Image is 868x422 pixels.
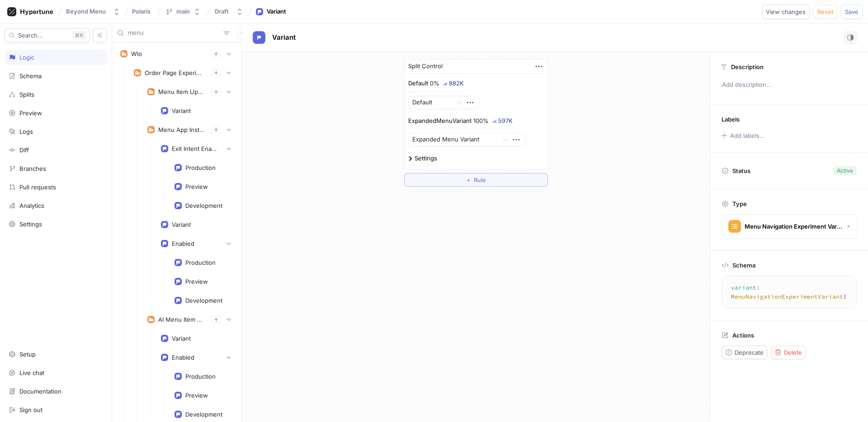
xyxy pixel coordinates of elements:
span: View changes [766,9,806,14]
button: ＋Rule [404,173,548,187]
div: Menu App Installation Prompts [158,126,204,133]
div: Live chat [19,369,44,376]
div: Split Control [408,62,443,71]
div: Pull requests [19,183,56,191]
div: Development [185,411,222,418]
div: Development [185,297,222,304]
div: Menu Navigation Experiment Variant [745,223,843,230]
button: Add labels... [718,130,767,141]
p: Description [731,63,764,70]
div: Branches [19,165,46,172]
div: Diff [19,146,29,154]
button: Reset [813,5,837,19]
div: 882K [449,80,464,86]
button: Menu Navigation Experiment Variant [722,214,857,239]
span: Deprecate [735,350,764,355]
button: Beyond Menu [62,4,124,19]
p: Add description... [718,77,860,93]
div: Preview [185,183,208,190]
span: ＋ [466,177,472,183]
div: Development [185,202,222,209]
div: Logs [19,128,33,135]
div: 100% [473,118,489,124]
span: Save [845,9,859,14]
div: Variant [267,7,286,16]
div: Beyond Menu [66,8,106,15]
div: Wlo [131,50,142,57]
span: Delete [784,350,802,355]
div: main [176,8,190,15]
button: Draft [211,4,247,19]
span: Polaris [132,8,151,14]
div: Production [185,164,216,171]
div: Production [185,373,216,380]
div: Variant [172,107,191,114]
p: Labels [722,116,740,123]
button: View changes [762,5,810,19]
div: Schema [19,72,42,80]
div: Preview [19,109,42,117]
button: Deprecate [722,346,767,359]
div: Documentation [19,388,61,395]
button: Search...K [5,28,90,42]
div: Production [185,259,216,266]
div: 597K [498,118,513,124]
div: Enabled [172,354,194,361]
p: Type [732,200,747,207]
a: Documentation [5,384,107,399]
div: AI Menu Item Description [158,316,204,323]
div: Preview [185,278,208,285]
p: Status [732,164,750,177]
div: Splits [19,91,34,98]
div: Exit Intent Enabled [172,145,217,152]
div: Draft [215,8,229,15]
div: K [72,31,86,40]
input: Search... [128,28,220,38]
span: Reset [817,9,833,14]
button: Delete [771,346,806,359]
p: Schema [732,262,755,269]
span: Rule [474,177,486,183]
div: Logic [19,54,34,61]
p: ExpandedMenuVariant [408,117,472,126]
div: 0% [430,80,439,86]
p: Default [408,79,428,88]
div: Variant [172,221,191,228]
button: main [162,4,204,19]
div: Settings [415,155,437,161]
div: Settings [19,220,42,228]
button: Save [841,5,863,19]
span: Variant [272,34,296,41]
div: Enabled [172,240,194,247]
div: Order Page Experiments [145,69,204,76]
div: Variant [172,335,191,342]
div: Analytics [19,202,44,209]
div: Setup [19,351,36,358]
div: Add labels... [730,133,765,139]
div: Active [837,167,853,175]
div: Preview [185,392,208,399]
div: Sign out [19,406,42,413]
span: Search... [18,33,43,38]
div: Menu Item Upsell [158,88,204,95]
p: Actions [732,332,754,339]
